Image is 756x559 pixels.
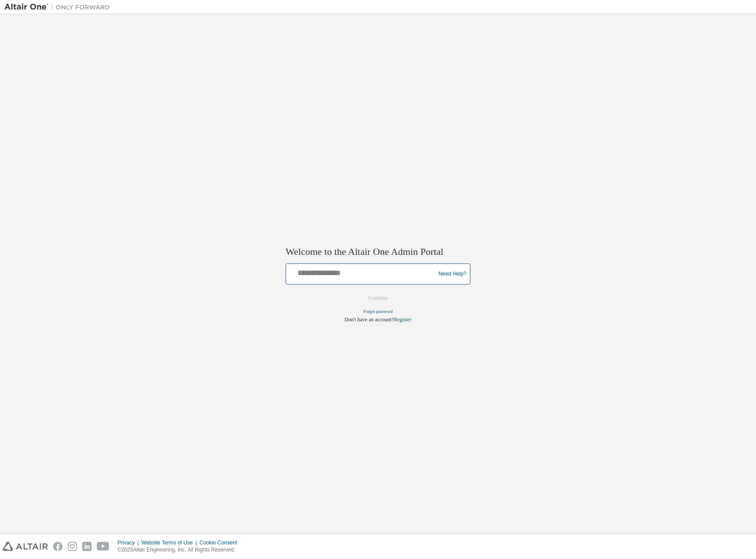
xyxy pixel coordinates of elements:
a: Forgot password [363,309,393,314]
img: altair_logo.svg [3,542,48,551]
div: Website Terms of Use [141,539,199,546]
h2: Welcome to the Altair One Admin Portal [286,246,470,258]
p: © 2025 Altair Engineering, Inc. All Rights Reserved. [117,546,242,554]
a: Need Help? [439,274,466,274]
img: linkedin.svg [82,542,92,551]
img: youtube.svg [97,542,110,551]
div: Cookie Consent [199,539,242,546]
div: Privacy [117,539,141,546]
img: facebook.svg [53,542,62,551]
img: Altair One [4,3,114,11]
a: Register [394,317,411,323]
img: instagram.svg [68,542,77,551]
span: Don't have an account? [345,317,394,323]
